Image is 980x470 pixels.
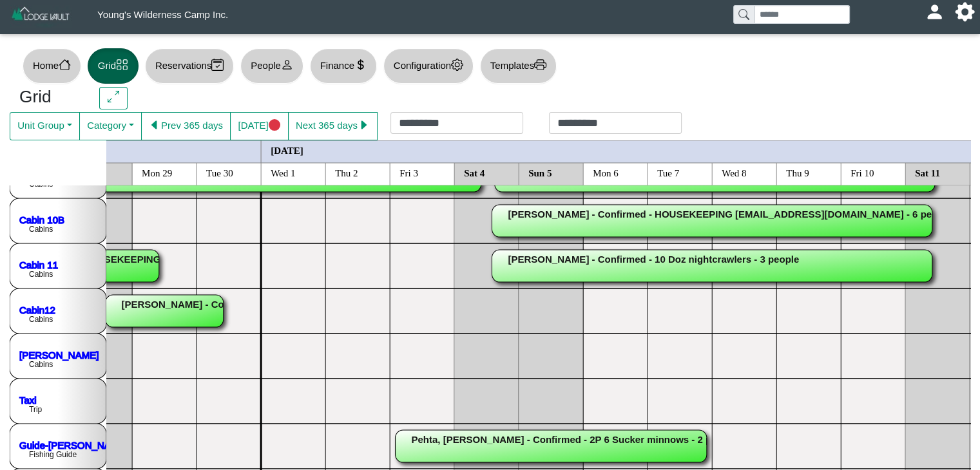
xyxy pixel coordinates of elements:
button: Peopleperson [240,48,303,84]
text: Thu 9 [786,167,809,178]
a: Cabin 10B [19,214,64,225]
button: Category [79,112,142,140]
img: Z [10,5,72,28]
h3: Grid [19,87,80,108]
svg: printer [534,59,546,71]
text: Cabins [29,270,53,279]
text: Trip [29,405,43,414]
text: Fishing Guide [29,450,77,459]
button: Financecurrency dollar [310,48,377,84]
button: Next 365 dayscaret right fill [288,112,378,140]
text: Cabins [29,315,53,324]
text: [DATE] [271,145,303,155]
svg: person [281,59,293,71]
text: Mon 6 [593,167,619,178]
text: Cabins [29,225,53,234]
a: [PERSON_NAME] [19,349,99,360]
button: Reservationscalendar2 check [145,48,234,84]
svg: grid [116,59,128,71]
text: Sat 11 [915,167,940,178]
text: Fri 3 [399,167,418,178]
svg: house [59,59,71,71]
svg: search [738,9,749,19]
svg: currency dollar [354,59,367,71]
a: Cabin 11 [19,259,58,270]
text: Tue 30 [206,167,233,178]
svg: caret left fill [149,119,161,131]
button: Configurationgear [383,48,474,84]
svg: gear [451,59,463,71]
text: Thu 2 [335,167,358,178]
button: [DATE]circle fill [230,112,288,140]
text: Wed 8 [722,167,746,178]
button: arrows angle expand [99,87,127,110]
button: Homehouse [23,48,81,84]
a: Cabin12 [19,304,55,315]
text: Sun 5 [528,167,552,178]
button: Unit Group [10,112,80,140]
input: Check in [390,112,523,134]
svg: gear fill [960,7,970,17]
svg: calendar2 check [211,59,224,71]
button: caret left fillPrev 365 days [141,112,231,140]
text: Sat 4 [464,167,485,178]
svg: person fill [930,7,939,17]
svg: arrows angle expand [108,91,120,103]
text: Fri 10 [850,167,874,178]
a: Taxi [19,394,37,405]
button: Templatesprinter [480,48,557,84]
text: Wed 1 [271,167,295,178]
svg: caret right fill [358,119,370,131]
svg: circle fill [269,119,281,131]
text: Cabins [29,360,53,369]
a: Guide-[PERSON_NAME] [19,439,128,450]
button: Gridgrid [88,48,139,84]
input: Check out [549,112,682,134]
text: Mon 29 [142,167,172,178]
text: Tue 7 [657,167,680,178]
